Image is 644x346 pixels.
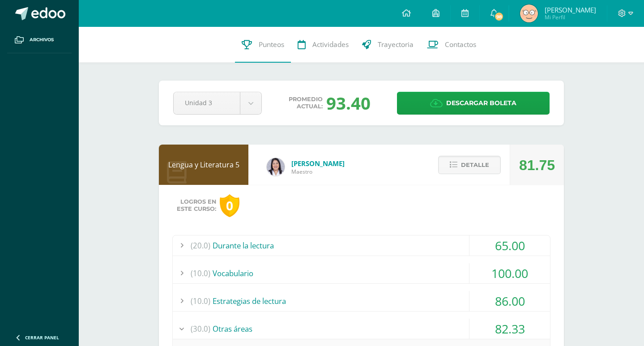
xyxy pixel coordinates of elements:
div: Otras áreas [173,319,550,339]
span: [PERSON_NAME] [545,5,596,14]
div: Lengua y Literatura 5 [159,145,248,185]
span: (10.0) [191,263,210,283]
span: 98 [494,12,504,21]
div: 65.00 [469,235,550,256]
span: [PERSON_NAME] [291,159,345,168]
img: fd1196377973db38ffd7ffd912a4bf7e.png [267,158,285,176]
span: Mi Perfil [545,13,596,21]
span: Contactos [445,40,476,49]
div: 81.75 [519,145,555,185]
a: Unidad 3 [174,92,261,114]
a: Archivos [7,27,72,53]
div: Vocabulario [173,263,550,283]
span: Actividades [312,40,349,49]
a: Contactos [420,27,483,63]
span: Descargar boleta [446,92,516,114]
span: Punteos [259,40,284,49]
span: Maestro [291,168,345,175]
span: Promedio actual: [289,96,323,110]
img: d16b1e7981894d42e67b8a02ca8f59c5.png [520,4,538,22]
div: Durante la lectura [173,235,550,256]
button: Detalle [438,156,501,174]
a: Actividades [291,27,355,63]
div: 86.00 [469,291,550,311]
a: Punteos [235,27,291,63]
div: 82.33 [469,319,550,339]
span: (30.0) [191,319,210,339]
div: 0 [220,194,239,217]
span: Detalle [461,157,489,173]
span: Archivos [30,36,54,43]
span: (10.0) [191,291,210,311]
span: Logros en este curso: [177,198,216,213]
span: Unidad 3 [185,92,229,113]
a: Trayectoria [355,27,420,63]
div: 100.00 [469,263,550,283]
span: Trayectoria [378,40,414,49]
div: Estrategias de lectura [173,291,550,311]
div: 93.40 [326,91,371,115]
span: Cerrar panel [25,334,59,341]
a: Descargar boleta [397,92,550,115]
span: (20.0) [191,235,210,256]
